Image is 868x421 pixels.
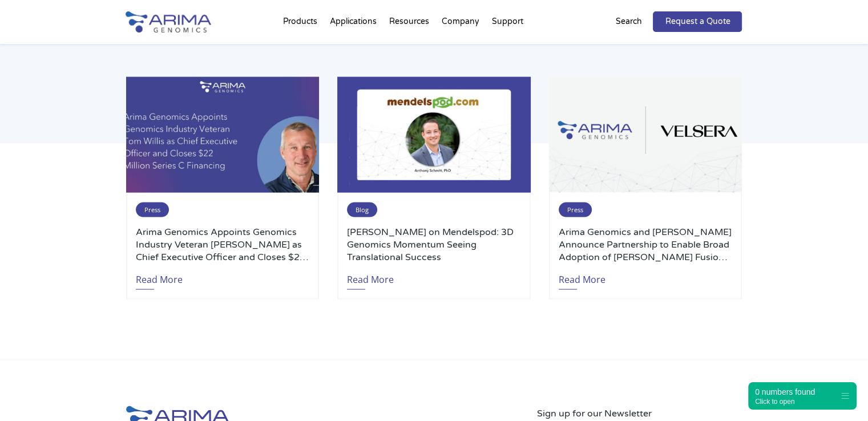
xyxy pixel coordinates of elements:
[347,264,394,290] a: Read More
[537,406,742,421] p: Sign up for our Newsletter
[337,77,530,193] img: Anthony-Schmitt-PhD-2-500x300.jpg
[136,264,183,290] a: Read More
[559,264,605,290] a: Read More
[615,14,641,29] p: Search
[126,11,211,33] img: Arima-Genomics-logo
[136,203,169,217] span: Press
[126,77,319,193] img: Personnel-Announcement-LinkedIn-Carousel-22025-1-500x300.jpg
[136,226,309,264] a: Arima Genomics Appoints Genomics Industry Veteran [PERSON_NAME] as Chief Executive Officer and Cl...
[549,77,742,193] img: Arima-Genomics-and-Velsera-Logos-500x300.png
[653,11,742,32] a: Request a Quote
[347,226,520,264] a: [PERSON_NAME] on Mendelspod: 3D Genomics Momentum Seeing Translational Success
[347,203,377,217] span: Blog
[559,226,732,264] a: Arima Genomics and [PERSON_NAME] Announce Partnership to Enable Broad Adoption of [PERSON_NAME] F...
[811,366,868,421] iframe: Chat Widget
[559,203,592,217] span: Press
